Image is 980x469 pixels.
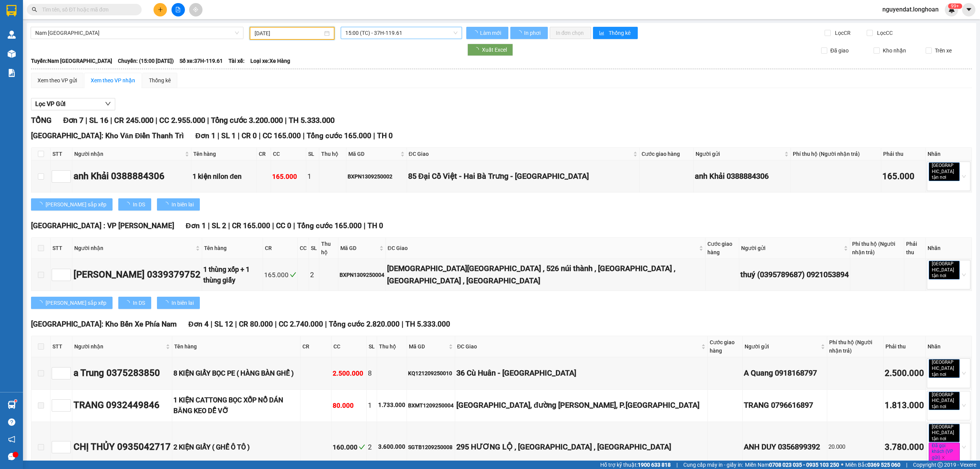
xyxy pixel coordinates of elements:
span: loading [37,300,46,306]
input: 13/09/2025 [255,29,323,38]
span: | [325,320,327,328]
button: In phơi [510,27,548,39]
div: 1 [307,171,318,182]
th: CC [271,148,306,160]
span: close [947,176,951,180]
span: Miền Nam [745,461,839,469]
div: 1 kiện nilon đen [193,171,255,182]
span: Lọc CC [874,29,894,37]
span: Tổng cước 165.000 [297,221,362,230]
span: ĐC Giao [409,150,632,158]
strong: 1900 633 818 [638,462,671,468]
th: Thu hộ [319,238,338,259]
div: 80.000 [333,400,365,411]
span: | [373,131,375,140]
div: 295 HƯƠNG LỘ , [GEOGRAPHIC_DATA] , [GEOGRAPHIC_DATA] [456,441,707,453]
th: Phí thu hộ (Người nhận trả) [827,336,884,357]
span: close [947,405,951,409]
span: | [259,131,261,140]
span: nguyendat.longhoan [876,5,945,14]
span: | [676,461,678,469]
span: CC 165.000 [263,131,301,140]
span: | [303,131,305,140]
span: check [290,271,296,278]
div: 8 KIỆN GIẤY BỌC PE ( HÀNG BÀN GHẾ ) [173,368,299,379]
div: Thống kê [149,76,171,85]
span: [GEOGRAPHIC_DATA] tận nơi [929,392,960,410]
div: 165.000 [272,172,304,182]
span: CR 165.000 [232,221,270,230]
span: notification [8,436,15,443]
th: Thu hộ [377,336,407,357]
div: 1 thùng xốp + 1 thùng giấy [203,264,261,286]
span: Miền Bắc [845,461,900,469]
strong: 0708 023 035 - 0935 103 250 [769,462,839,468]
span: Mã GD [340,244,378,252]
button: caret-down [962,3,975,16]
span: Đơn 1 [195,131,216,140]
div: 165.000 [882,170,924,183]
button: [PERSON_NAME] sắp xếp [31,297,113,309]
span: Số xe: 37H-119.61 [180,57,223,65]
span: ĐC Giao [457,342,700,351]
span: Người nhận [74,342,164,351]
div: SGTB1209250008 [408,443,454,451]
th: Phải thu [884,336,926,357]
th: Tên hàng [172,336,301,357]
th: CC [332,336,367,357]
th: CC [298,238,309,259]
span: close [947,274,951,278]
span: SL 16 [89,116,108,125]
span: TH 0 [367,221,383,230]
span: TH 5.333.000 [289,116,335,125]
span: Nam Trung Bắc QL1A [35,27,239,39]
span: [GEOGRAPHIC_DATA] tận nơi [929,424,960,443]
span: loading [124,202,133,207]
div: KQ121209250010 [408,369,454,377]
div: [GEOGRAPHIC_DATA], đường [PERSON_NAME], P.[GEOGRAPHIC_DATA] [456,399,707,411]
div: [PERSON_NAME] 0339379752 [73,268,201,282]
span: | [208,221,210,230]
span: Đã gọi khách (VP gửi) [929,443,960,461]
span: | [155,116,157,125]
div: Nhãn [928,244,970,252]
div: 1 [368,400,376,411]
div: 85 Đại Cồ Việt - Hai Bà Trưng - [GEOGRAPHIC_DATA] [408,170,639,182]
span: Tổng cước 165.000 [307,131,371,140]
div: thuý (0395789687) 0921053894 [740,269,849,281]
span: CR 80.000 [239,320,273,328]
div: Nhãn [928,150,970,158]
sup: 506 [948,3,962,9]
div: BXPN1309250004 [340,271,384,279]
button: file-add [171,3,185,16]
td: BXPN1309250004 [338,259,386,291]
div: 8 [368,368,376,379]
button: Xuất Excel [467,44,513,56]
span: SL 2 [212,221,226,230]
th: Tên hàng [191,148,257,160]
span: | [207,116,209,125]
span: In DS [133,200,145,209]
span: Người nhận [74,244,194,252]
span: copyright [938,462,943,467]
div: 3.780.000 [885,441,924,454]
span: | [228,221,230,230]
th: STT [51,336,72,357]
span: Đơn 7 [63,116,83,125]
strong: 0369 525 060 [867,462,900,468]
span: Đơn 1 [186,221,206,230]
button: In biên lai [157,297,200,309]
span: | [293,221,295,230]
div: A Quang 0918168797 [744,367,826,379]
th: CR [263,238,298,259]
img: solution-icon [8,69,16,77]
span: | [211,320,212,328]
th: Tên hàng [202,238,263,259]
span: loading [163,202,171,207]
span: TỔNG [31,116,52,125]
button: In DS [118,297,151,309]
span: ĐC Giao [388,244,698,252]
span: | [85,116,87,125]
span: Xuất Excel [482,46,507,54]
span: In phơi [524,29,542,37]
